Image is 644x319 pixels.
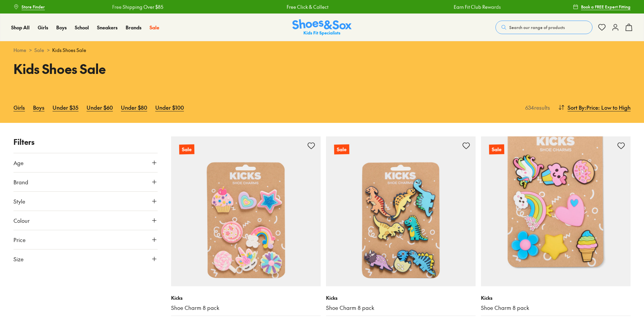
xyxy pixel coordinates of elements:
a: Earn Fit Club Rewards [417,3,464,10]
a: Sale [326,136,476,286]
span: Search our range of products [509,24,565,30]
span: Style [13,197,25,205]
a: Sale [34,47,44,54]
a: Under $80 [121,100,147,115]
a: Shoe Charm 8 pack [481,304,631,312]
img: SNS_Logo_Responsive.svg [292,19,352,36]
span: Brands [126,24,141,31]
p: Sale [489,144,504,155]
a: Sneakers [97,24,118,31]
span: Kids Shoes Sale [52,47,86,54]
a: Sale [171,136,321,286]
span: Sort By [568,103,585,111]
a: Under $100 [155,100,184,115]
p: Kicks [481,294,631,301]
a: Free Click & Collect [250,3,291,10]
a: Boys [56,24,67,31]
a: Brands [126,24,141,31]
a: Book a FREE Expert Fitting [573,1,631,13]
span: : Price: Low to High [585,103,631,111]
p: Filters [13,136,158,148]
a: Girls [38,24,48,31]
span: Store Finder [22,4,45,10]
a: Under $60 [87,100,113,115]
button: Sort By:Price: Low to High [558,100,631,115]
button: Age [13,153,158,172]
a: Free Shipping Over $85 [75,3,126,10]
a: Shoe Charm 8 pack [326,304,476,312]
span: Girls [38,24,48,31]
button: Brand [13,172,158,191]
a: Store Finder [13,1,45,13]
span: School [75,24,89,31]
a: Boys [33,100,44,115]
p: Sale [179,144,194,155]
button: Price [13,230,158,249]
button: Size [13,249,158,268]
span: Colour [13,216,30,224]
button: Colour [13,211,158,230]
p: Sale [334,144,349,155]
span: Shop All [11,24,30,31]
h1: Kids Shoes Sale [13,59,314,78]
a: Girls [13,100,25,115]
span: Age [13,159,24,167]
a: Sale [150,24,159,31]
a: Shop All [11,24,30,31]
span: Sale [150,24,159,31]
span: Size [13,255,24,263]
p: 634 results [522,103,550,111]
p: Kicks [171,294,321,301]
button: Style [13,192,158,211]
a: Sale [481,136,631,286]
button: Search our range of products [495,21,592,34]
a: Shoes & Sox [292,19,352,36]
a: Home [13,47,26,54]
span: Boys [56,24,67,31]
a: Under $35 [53,100,78,115]
span: Brand [13,178,28,186]
p: Kicks [326,294,476,301]
span: Book a FREE Expert Fitting [581,4,631,10]
span: Price [13,236,26,244]
a: Shoe Charm 8 pack [171,304,321,312]
div: > > [13,47,631,54]
span: Sneakers [97,24,118,31]
a: School [75,24,89,31]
